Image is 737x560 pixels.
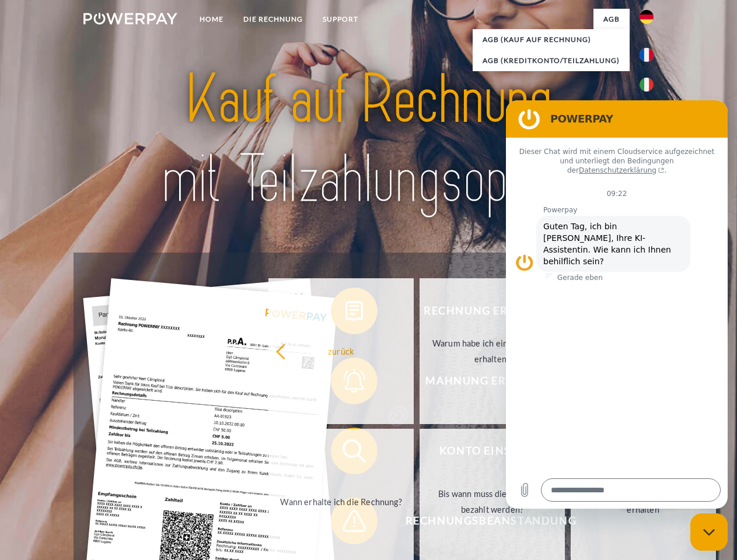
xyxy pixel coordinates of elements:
img: logo-powerpay-white.svg [83,13,177,24]
img: it [640,78,654,92]
iframe: Schaltfläche zum Öffnen des Messaging-Fensters; Konversation läuft [690,513,728,551]
a: agb [593,9,630,30]
div: zurück [275,343,407,359]
img: fr [640,48,654,62]
a: SUPPORT [313,9,368,30]
a: AGB (Kreditkonto/Teilzahlung) [473,50,630,71]
img: de [640,10,654,24]
a: AGB (Kauf auf Rechnung) [473,29,630,50]
a: DIE RECHNUNG [233,9,313,30]
div: Warum habe ich eine Rechnung erhalten? [427,335,558,367]
div: Wann erhalte ich die Rechnung? [275,494,407,509]
a: Home [190,9,233,30]
div: Bis wann muss die Rechnung bezahlt werden? [427,486,558,517]
iframe: Messaging-Fenster [506,100,728,509]
img: title-powerpay_de.svg [111,56,626,223]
